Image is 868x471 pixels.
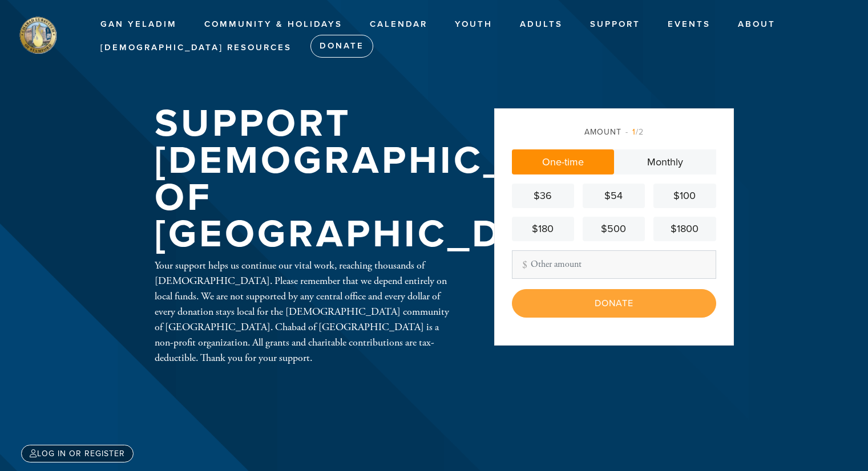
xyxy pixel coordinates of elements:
[516,188,570,204] div: $36
[583,184,645,208] a: $54
[653,217,716,241] a: $1800
[582,14,649,35] a: Support
[729,14,784,35] a: About
[512,184,574,208] a: $36
[587,188,640,204] div: $54
[516,221,570,237] div: $180
[155,258,457,366] div: Your support helps us continue our vital work, reaching thousands of [DEMOGRAPHIC_DATA]. Please r...
[659,14,719,35] a: Events
[583,217,645,241] a: $500
[446,14,501,35] a: Youth
[310,35,373,58] a: Donate
[658,188,711,204] div: $100
[512,250,716,279] input: Other amount
[512,217,574,241] a: $180
[92,14,185,35] a: Gan Yeladim
[658,221,711,237] div: $1800
[196,14,351,35] a: Community & Holidays
[614,149,716,174] a: Monthly
[511,14,571,35] a: Adults
[587,221,640,237] div: $500
[155,105,632,253] h1: Support [DEMOGRAPHIC_DATA] of [GEOGRAPHIC_DATA]
[632,127,636,137] span: 1
[625,127,644,137] span: /2
[92,37,300,59] a: [DEMOGRAPHIC_DATA] Resources
[21,445,134,462] a: Log in or register
[361,14,436,35] a: Calendar
[512,149,614,174] a: One-time
[17,14,58,55] img: stamford%20logo.png
[512,126,716,138] div: Amount
[653,184,716,208] a: $100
